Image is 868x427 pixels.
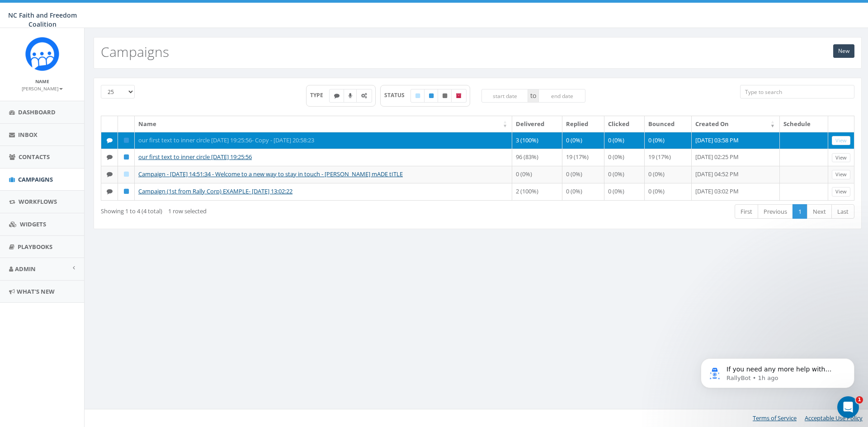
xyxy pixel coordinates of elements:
td: 96 (83%) [512,149,562,166]
i: Ringless Voice Mail [349,93,352,99]
a: View [832,136,850,145]
td: 0 (0%) [512,166,562,183]
a: Next [807,204,832,219]
span: NC Faith and Freedom Coalition [8,11,77,28]
i: Draft [415,93,420,99]
i: Text SMS [107,188,113,194]
label: Draft [410,89,425,103]
i: Automated Message [361,93,367,99]
small: Name [35,78,49,84]
th: Replied [562,116,604,132]
i: Published [124,137,129,143]
span: Inbox [18,131,38,139]
a: Previous [758,204,793,219]
span: What's New [17,287,55,296]
span: Dashboard [18,108,56,116]
a: 1 [793,204,807,219]
input: Type to search [740,85,854,99]
th: Clicked [604,116,645,132]
td: 2 (100%) [512,183,562,200]
span: TYPE [310,91,330,99]
a: View [832,187,850,197]
a: Last [831,204,854,219]
iframe: Intercom notifications message [687,339,868,403]
span: STATUS [384,91,411,99]
td: [DATE] 03:02 PM [692,183,780,200]
a: Terms of Service [753,414,797,422]
a: First [735,204,758,219]
td: 0 (0%) [645,132,692,149]
h2: Campaigns [101,44,169,59]
label: Unpublished [438,89,452,103]
a: our first text to inner circle [DATE] 19:25:56- Copy - [DATE] 20:58:23 [138,136,314,144]
label: Published [424,89,439,103]
td: [DATE] 04:52 PM [692,166,780,183]
label: Archived [451,89,467,103]
span: Playbooks [18,243,52,251]
i: Published [124,188,129,194]
label: Automated Message [356,89,372,103]
label: Text SMS [329,89,344,103]
i: Published [429,93,434,99]
td: 0 (0%) [604,132,645,149]
th: Name: activate to sort column ascending [135,116,512,132]
a: Campaign - [DATE] 14:51:34 - Welcome to a new way to stay in touch - [PERSON_NAME] mADE tITLE [138,170,403,178]
td: [DATE] 03:58 PM [692,132,780,149]
span: Campaigns [18,175,53,183]
th: Delivered [512,116,562,132]
th: Created On: activate to sort column ascending [692,116,780,132]
td: 0 (0%) [604,183,645,200]
td: 19 (17%) [562,149,604,166]
a: Campaign (1st from Rally Corp) EXAMPLE- [DATE] 13:02:22 [138,187,292,195]
i: Published [124,154,129,160]
img: Rally_Corp_Icon.png [25,37,59,71]
span: to [528,89,538,103]
td: 0 (0%) [604,166,645,183]
a: View [832,153,850,163]
td: 19 (17%) [645,149,692,166]
span: Admin [15,265,36,273]
i: Text SMS [107,137,113,143]
i: Unpublished [443,93,447,99]
td: 0 (0%) [562,183,604,200]
div: Showing 1 to 4 (4 total) [101,203,407,216]
td: [DATE] 02:25 PM [692,149,780,166]
a: [PERSON_NAME] [22,84,63,92]
td: 0 (0%) [562,166,604,183]
span: Workflows [19,197,57,206]
input: end date [538,89,585,103]
small: [PERSON_NAME] [22,85,63,92]
i: Draft [124,171,129,177]
th: Schedule [780,116,828,132]
i: Text SMS [334,93,340,99]
input: start date [481,89,528,103]
td: 3 (100%) [512,132,562,149]
td: 0 (0%) [645,183,692,200]
a: View [832,170,850,179]
i: Text SMS [107,171,113,177]
i: Text SMS [107,154,113,160]
span: 1 [856,396,863,404]
label: Ringless Voice Mail [344,89,357,103]
span: 1 row selected [168,207,207,215]
th: Bounced [645,116,692,132]
a: Acceptable Use Policy [805,414,863,422]
iframe: Intercom live chat [837,396,859,418]
a: New [833,44,854,58]
span: Widgets [20,220,46,228]
a: our first text to inner circle [DATE] 19:25:56 [138,153,252,161]
span: Contacts [19,153,50,161]
td: 0 (0%) [562,132,604,149]
td: 0 (0%) [645,166,692,183]
td: 0 (0%) [604,149,645,166]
